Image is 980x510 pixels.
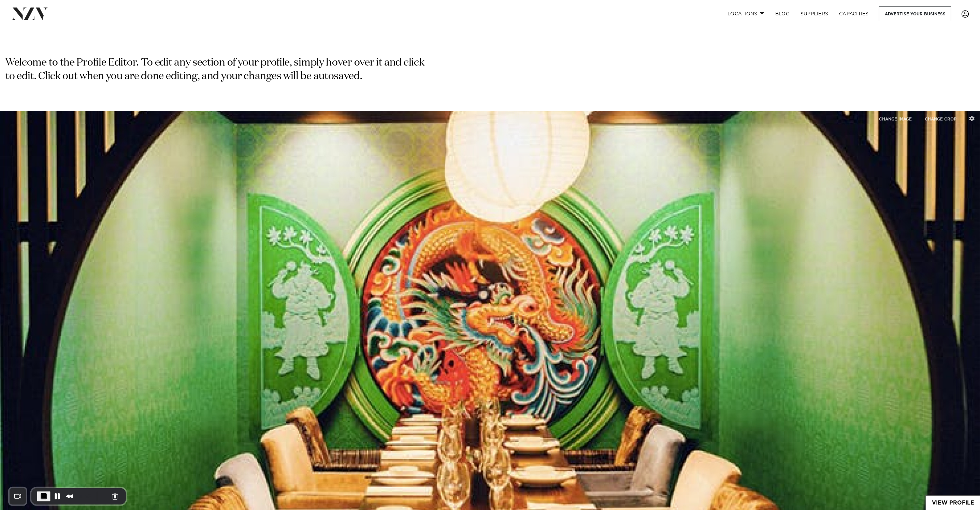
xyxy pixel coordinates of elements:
p: Welcome to the Profile Editor. To edit any section of your profile, simply hover over it and clic... [5,56,427,84]
a: Capacities [834,6,875,21]
img: nzv-logo.png [11,8,48,20]
a: Locations [722,6,770,21]
a: SUPPLIERS [795,6,834,21]
a: Advertise your business [879,6,951,21]
a: View Profile [926,496,980,510]
a: BLOG [770,6,795,21]
button: CHANGE IMAGE [873,112,918,126]
button: CHANGE CROP [919,112,962,126]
